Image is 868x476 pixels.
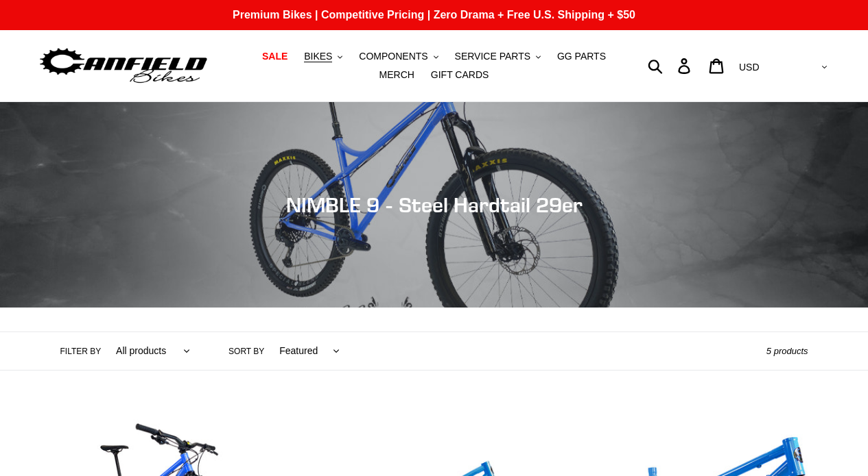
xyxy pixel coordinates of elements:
a: SALE [255,47,294,66]
span: COMPONENTS [359,51,427,62]
label: Filter by [60,345,102,358]
span: GG PARTS [557,51,606,62]
span: SALE [262,51,288,62]
span: NIMBLE 9 - Steel Hardtail 29er [286,192,583,217]
span: 5 products [766,346,808,356]
button: SERVICE PARTS [448,47,548,66]
label: Sort by [228,345,264,358]
button: BIKES [297,47,349,66]
span: MERCH [379,69,414,81]
span: GIFT CARDS [431,69,489,81]
span: SERVICE PARTS [455,51,530,62]
span: BIKES [304,51,332,62]
a: GIFT CARDS [424,66,496,84]
button: COMPONENTS [352,47,445,66]
a: MERCH [373,66,421,84]
img: Canfield Bikes [38,45,209,88]
a: GG PARTS [550,47,613,66]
